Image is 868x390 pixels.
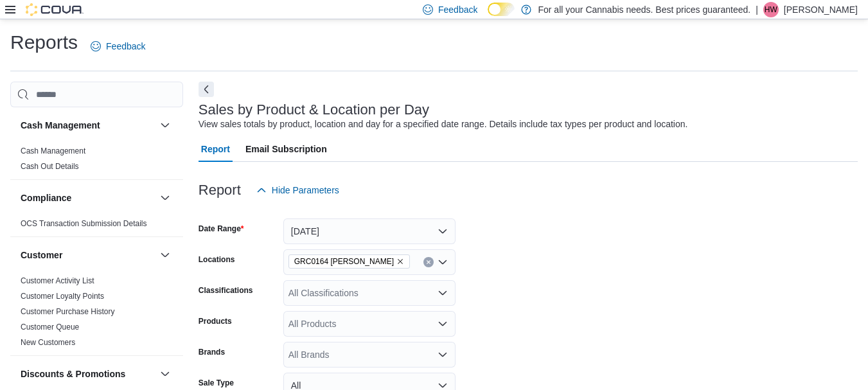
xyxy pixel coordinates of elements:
[538,2,750,17] p: For all your Cannabis needs. Best prices guaranteed.
[21,292,104,301] a: Customer Loyalty Points
[199,224,244,234] label: Date Range
[21,322,79,332] span: Customer Queue
[423,257,434,267] button: Clear input
[21,276,94,286] span: Customer Activity List
[199,378,234,388] label: Sale Type
[21,161,79,172] span: Cash Out Details
[106,40,145,53] span: Feedback
[272,184,339,197] span: Hide Parameters
[199,182,241,198] h3: Report
[21,162,79,171] a: Cash Out Details
[251,177,344,203] button: Hide Parameters
[245,136,327,162] span: Email Subscription
[201,136,230,162] span: Report
[199,82,214,97] button: Next
[157,247,173,263] button: Customer
[157,366,173,382] button: Discounts & Promotions
[199,316,232,326] label: Products
[21,276,94,285] a: Customer Activity List
[756,2,758,17] p: |
[21,191,71,204] h3: Compliance
[21,306,115,317] span: Customer Purchase History
[21,119,100,132] h3: Cash Management
[396,258,404,265] button: Remove GRC0164 Wyndham N from selection in this group
[21,307,115,316] a: Customer Purchase History
[21,338,75,347] a: New Customers
[21,146,85,156] span: Cash Management
[288,254,410,269] span: GRC0164 Wyndham N
[26,3,84,16] img: Cova
[784,2,858,17] p: [PERSON_NAME]
[21,249,62,261] h3: Customer
[438,3,477,16] span: Feedback
[21,119,155,132] button: Cash Management
[438,350,448,360] button: Open list of options
[21,249,155,261] button: Customer
[21,191,155,204] button: Compliance
[199,118,688,131] div: View sales totals by product, location and day for a specified date range. Details include tax ty...
[763,2,779,17] div: Haley Watson
[765,2,777,17] span: HW
[199,102,429,118] h3: Sales by Product & Location per Day
[438,319,448,329] button: Open list of options
[21,291,104,301] span: Customer Loyalty Points
[438,257,448,267] button: Open list of options
[438,288,448,298] button: Open list of options
[21,218,147,229] span: OCS Transaction Submission Details
[157,118,173,133] button: Cash Management
[21,146,85,155] a: Cash Management
[21,368,125,380] h3: Discounts & Promotions
[10,143,183,179] div: Cash Management
[21,337,75,348] span: New Customers
[10,30,78,55] h1: Reports
[85,33,150,59] a: Feedback
[10,273,183,355] div: Customer
[10,216,183,236] div: Compliance
[199,347,225,357] label: Brands
[199,254,235,265] label: Locations
[21,368,155,380] button: Discounts & Promotions
[199,285,253,296] label: Classifications
[283,218,456,244] button: [DATE]
[21,323,79,332] a: Customer Queue
[488,3,515,16] input: Dark Mode
[21,219,147,228] a: OCS Transaction Submission Details
[157,190,173,206] button: Compliance
[294,255,394,268] span: GRC0164 [PERSON_NAME]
